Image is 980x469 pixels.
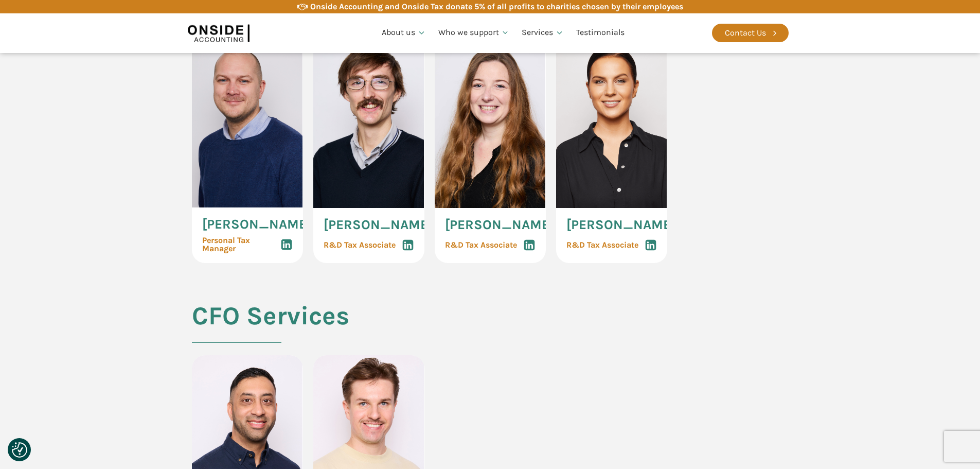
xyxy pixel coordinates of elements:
[12,442,27,458] button: Consent Preferences
[188,21,250,45] img: Onside Accounting
[570,15,631,50] a: Testimonials
[445,241,517,249] span: R&D Tax Associate
[566,241,638,249] span: R&D Tax Associate
[515,15,570,50] a: Services
[324,241,396,249] span: R&D Tax Associate
[202,218,311,231] span: [PERSON_NAME]
[376,15,432,50] a: About us
[324,218,433,232] span: [PERSON_NAME]
[192,302,349,355] h2: CFO Services
[432,15,516,50] a: Who we support
[202,236,280,253] span: Personal Tax Manager
[712,24,789,42] a: Contact Us
[566,218,675,232] span: [PERSON_NAME]
[445,218,554,232] span: [PERSON_NAME]
[12,442,27,458] img: Revisit consent button
[725,26,766,40] div: Contact Us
